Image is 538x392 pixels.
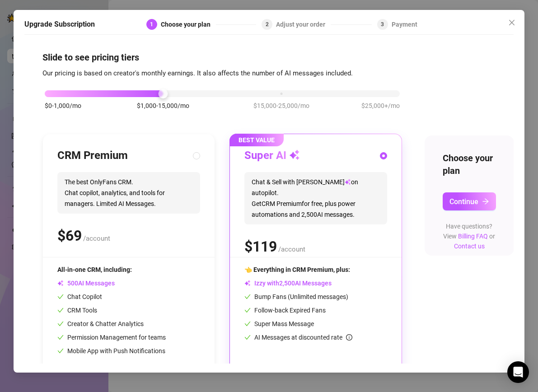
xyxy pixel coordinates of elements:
[57,321,64,327] span: check
[254,334,352,341] span: AI Messages at discounted rate
[137,101,189,111] span: $1,000-15,000/mo
[57,280,115,287] span: AI Messages
[244,149,300,163] h3: Super AI
[57,347,165,355] span: Mobile App with Push Notifications
[57,266,132,273] span: All-in-one CRM, including:
[392,19,417,30] div: Payment
[505,19,519,26] span: Close
[458,233,488,240] a: Billing FAQ
[244,280,332,287] span: Izzy with AI Messages
[45,101,81,111] span: $0-1,000/mo
[57,356,200,377] div: Show Full Features List
[57,227,82,244] span: $
[443,223,495,250] span: Have questions? View or
[508,19,515,26] span: close
[361,101,400,111] span: $25,000+/mo
[42,69,353,77] span: Our pricing is based on creator's monthly earnings. It also affects the number of AI messages inc...
[244,321,251,327] span: check
[244,334,251,341] span: check
[253,101,309,111] span: $15,000-25,000/mo
[346,334,352,341] span: info-circle
[57,307,64,313] span: check
[276,19,331,30] div: Adjust your order
[57,348,64,354] span: check
[244,307,326,314] span: Follow-back Expired Fans
[507,361,529,383] div: Open Intercom Messenger
[443,152,496,177] h4: Choose your plan
[229,134,284,146] span: BEST VALUE
[443,192,496,210] button: Continuearrow-right
[57,320,144,327] span: Creator & Chatter Analytics
[57,149,128,163] h3: CRM Premium
[150,21,153,28] span: 1
[266,21,269,28] span: 2
[57,293,102,300] span: Chat Copilot
[244,294,251,300] span: check
[278,245,305,253] span: /account
[161,19,216,30] div: Choose your plan
[244,172,387,224] span: Chat & Sell with [PERSON_NAME] on autopilot. Get CRM Premium for free, plus power automations and...
[83,234,110,243] span: /account
[244,266,350,273] span: 👈 Everything in CRM Premium, plus:
[449,197,478,206] span: Continue
[244,320,314,327] span: Super Mass Message
[57,294,64,300] span: check
[454,243,485,250] a: Contact us
[505,15,519,30] button: Close
[381,21,384,28] span: 3
[68,363,133,370] span: Show Full Features List
[57,172,200,214] span: The best OnlyFans CRM. Chat copilot, analytics, and tools for managers. Limited AI Messages.
[57,307,97,314] span: CRM Tools
[244,307,251,313] span: check
[482,198,489,205] span: arrow-right
[57,334,166,341] span: Permission Management for teams
[244,238,277,255] span: $
[57,334,64,341] span: check
[244,293,348,300] span: Bump Fans (Unlimited messages)
[42,51,496,64] h4: Slide to see pricing tiers
[24,19,95,30] h5: Upgrade Subscription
